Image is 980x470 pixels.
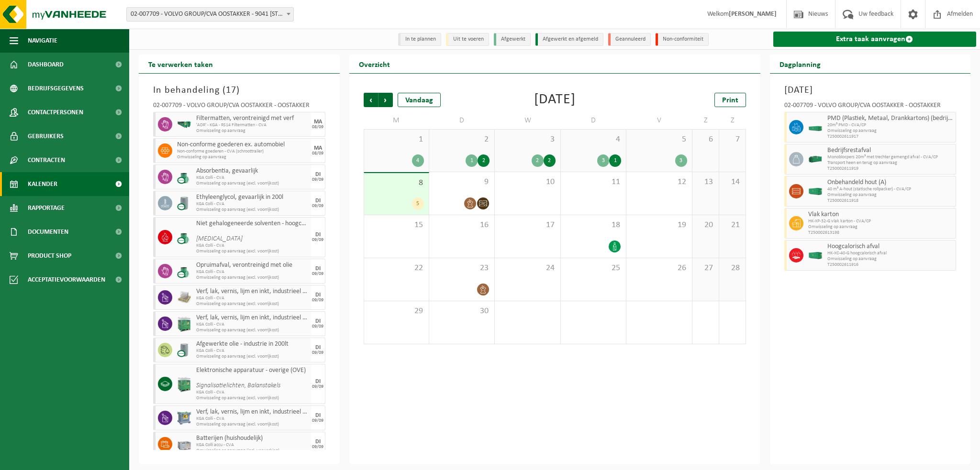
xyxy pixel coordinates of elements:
[196,122,309,128] span: 'ADR' - KGA - RS14 Filtermatten - CVA
[434,177,490,187] span: 9
[532,154,544,167] div: 2
[827,134,954,140] span: T250002611917
[697,263,714,273] span: 27
[314,119,322,125] div: MA
[196,416,309,422] span: KGA Colli - CVA
[808,252,823,259] img: HK-XC-40-GN-00
[196,128,309,134] span: Omwisseling op aanvraag
[177,264,191,278] img: PB-OT-0200-CU
[196,382,280,389] i: Signalisatielichten, Balanstakels
[315,232,321,238] div: DI
[697,220,714,230] span: 20
[770,55,830,73] h2: Dagplanning
[315,439,321,445] div: DI
[434,263,490,273] span: 23
[714,93,746,107] a: Print
[28,148,65,172] span: Contracten
[312,204,323,208] div: 09/09
[196,249,309,254] span: Omwisseling op aanvraag (excl. voorrijkost)
[28,244,71,268] span: Product Shop
[28,196,65,220] span: Rapportage
[127,8,293,21] span: 02-007709 - VOLVO GROUP/CVA OOSTAKKER - 9041 OOSTAKKER, SMALLEHEERWEG 31
[28,77,84,100] span: Bedrijfsgegevens
[535,33,603,46] li: Afgewerkt en afgemeld
[722,97,738,104] span: Print
[312,324,323,329] div: 09/09
[827,256,954,262] span: Omwisseling op aanvraag
[500,263,555,273] span: 24
[196,175,309,181] span: KGA Colli - CVA
[177,437,191,451] img: PB-LB-0680-HPE-GY-01
[500,220,555,230] span: 17
[196,220,309,228] span: Niet gehalogeneerde solventen - hoogcalorisch in IBC
[827,186,954,192] span: 40 m³ A-hout (statische rollpacker) - CVA/CP
[196,301,309,307] span: Omwisseling op aanvraag (excl. voorrijkost)
[312,350,323,355] div: 09/09
[153,102,325,112] div: 02-007709 - VOLVO GROUP/CVA OOSTAKKER - OOSTAKKER
[827,147,954,154] span: Bedrijfsrestafval
[28,100,83,124] span: Contactpersonen
[312,445,323,449] div: 09/09
[196,395,309,401] span: Omwisseling op aanvraag (excl. voorrijkost)
[808,124,823,131] img: HK-XC-20-GN-00
[177,149,309,154] span: Non-conforme goederen - CVA (schroottrailer)
[196,367,309,374] span: Elektronische apparatuur - overige (OVE)
[196,348,309,354] span: KGA Colli - CVA
[312,384,323,389] div: 09/09
[28,53,64,77] span: Dashboard
[608,33,651,46] li: Geannuleerd
[312,238,323,242] div: 09/09
[724,263,741,273] span: 28
[827,128,954,134] span: Omwisseling op aanvraag
[466,154,478,167] div: 1
[196,115,309,122] span: Filtermatten, verontreinigd met verf
[446,33,489,46] li: Uit te voeren
[827,122,954,128] span: 20m³ PMD - CVA/CP
[196,322,309,328] span: KGA Colli - CVA
[631,134,687,145] span: 5
[566,134,621,145] span: 4
[28,268,105,292] span: Acceptatievoorwaarden
[597,154,609,167] div: 3
[675,154,687,167] div: 3
[544,154,556,167] div: 2
[315,413,321,418] div: DI
[196,448,309,454] span: Omwisseling op aanvraag (incl. verwerking)
[784,83,957,98] h3: [DATE]
[312,272,323,276] div: 09/09
[631,220,687,230] span: 19
[784,102,957,112] div: 02-007709 - VOLVO GROUP/CVA OOSTAKKER - OOSTAKKER
[827,198,954,204] span: T250002611918
[312,125,323,130] div: 08/09
[827,115,954,122] span: PMD (Plastiek, Metaal, Drankkartons) (bedrijven)
[177,290,191,305] img: LP-PA-00000-WDN-11
[315,292,321,298] div: DI
[315,266,321,272] div: DI
[495,112,560,129] td: W
[196,435,309,442] span: Batterijen (huishoudelijk)
[827,243,954,251] span: Hoogcalorisch afval
[494,33,531,46] li: Afgewerkt
[827,160,954,166] span: Transport heen en terug op aanvraag
[500,177,555,187] span: 10
[196,275,309,281] span: Omwisseling op aanvraag (excl. voorrijkost)
[196,288,309,295] span: Verf, lak, vernis, lijm en inkt, industrieel in kleinverpakking
[177,121,191,128] img: HK-RS-14-GN-00
[808,219,954,224] span: HK-XP-32-G vlak karton - CVA/CP
[196,167,309,175] span: Absorbentia, gevaarlijk
[177,411,191,425] img: PB-AP-0800-MET-02-01
[808,224,954,230] span: Omwisseling op aanvraag
[177,343,191,357] img: LP-LD-00200-CU
[808,230,954,236] span: T250002613198
[196,354,309,360] span: Omwisseling op aanvraag (excl. voorrijkost)
[315,379,321,384] div: DI
[724,220,741,230] span: 21
[500,134,555,145] span: 3
[369,134,424,145] span: 1
[808,188,823,195] img: HK-XC-40-GN-00
[312,177,323,182] div: 09/09
[631,177,687,187] span: 12
[609,154,621,167] div: 1
[196,243,309,249] span: KGA Colli - CVA
[697,134,714,145] span: 6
